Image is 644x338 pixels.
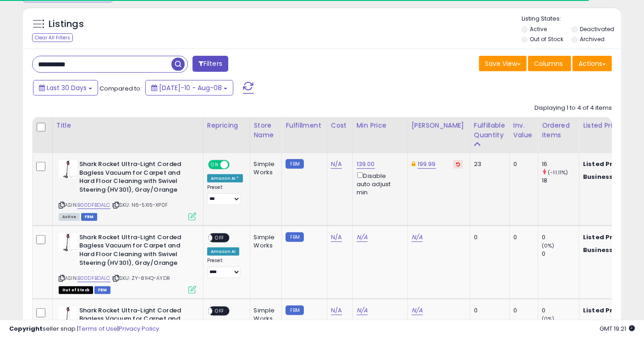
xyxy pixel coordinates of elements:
[9,325,159,333] div: seller snap | |
[583,233,625,241] b: Listed Price:
[513,121,534,140] div: Inv. value
[331,306,342,315] a: N/A
[112,201,168,209] span: | SKU: N6-5XI5-XP0F
[9,324,43,333] strong: Copyright
[474,233,502,241] div: 0
[357,121,404,130] div: Min Price
[59,160,196,220] div: ASIN:
[542,233,579,241] div: 0
[286,232,303,242] small: FBM
[474,306,502,315] div: 0
[357,306,368,315] a: N/A
[513,160,531,168] div: 0
[418,160,436,169] a: 199.99
[548,169,568,176] small: (-11.11%)
[412,233,423,242] a: N/A
[207,184,243,204] div: Preset:
[542,177,579,185] div: 18
[56,121,199,130] div: Title
[542,250,579,258] div: 0
[254,121,278,140] div: Store Name
[47,83,87,92] span: Last 30 Days
[207,121,246,130] div: Repricing
[542,242,555,249] small: (0%)
[254,160,275,177] div: Simple Works
[522,15,621,23] p: Listing States:
[193,56,228,72] button: Filters
[528,56,571,71] button: Columns
[357,160,375,169] a: 139.00
[542,121,575,140] div: Ordered Items
[81,213,98,221] span: FBM
[78,324,117,333] a: Terms of Use
[331,233,342,242] a: N/A
[32,33,73,42] div: Clear All Filters
[145,80,233,96] button: [DATE]-10 - Aug-08
[357,233,368,242] a: N/A
[542,160,579,168] div: 16
[159,83,222,92] span: [DATE]-10 - Aug-08
[357,171,401,197] div: Disable auto adjust min
[33,80,98,96] button: Last 30 Days
[534,104,612,113] div: Displaying 1 to 4 of 4 items
[207,174,243,182] div: Amazon AI *
[513,233,531,241] div: 0
[228,161,243,169] span: OFF
[77,274,110,282] a: B00DFBDALC
[479,56,527,71] button: Save View
[209,161,220,169] span: ON
[534,59,563,68] span: Columns
[207,258,243,278] div: Preset:
[572,56,612,71] button: Actions
[77,201,110,209] a: B00DFBDALC
[583,172,633,181] b: Business Price:
[212,234,227,241] span: OFF
[542,306,579,315] div: 0
[530,35,564,43] label: Out of Stock
[254,306,275,323] div: Simple Works
[600,324,635,333] span: 2025-09-8 19:21 GMT
[583,306,625,315] b: Listed Price:
[513,306,531,315] div: 0
[212,307,227,315] span: OFF
[530,25,547,33] label: Active
[474,121,506,140] div: Fulfillable Quantity
[580,35,605,43] label: Archived
[286,159,303,169] small: FBM
[59,306,77,325] img: 31Qy05Z6z-L._SL40_.jpg
[59,160,77,178] img: 31Qy05Z6z-L._SL40_.jpg
[331,160,342,169] a: N/A
[580,25,615,33] label: Deactivated
[412,121,466,130] div: [PERSON_NAME]
[94,286,111,294] span: FBM
[474,160,502,168] div: 23
[286,121,323,130] div: Fulfillment
[119,324,159,333] a: Privacy Policy
[207,247,239,256] div: Amazon AI
[254,233,275,250] div: Simple Works
[49,18,84,31] h5: Listings
[583,160,625,168] b: Listed Price:
[112,274,170,282] span: | SKU: ZY-81HQ-AYDR
[59,233,196,293] div: ASIN:
[99,84,142,93] span: Compared to:
[59,233,77,252] img: 31Qy05Z6z-L._SL40_.jpg
[331,121,349,130] div: Cost
[286,306,303,315] small: FBM
[59,286,93,294] span: All listings that are currently out of stock and unavailable for purchase on Amazon
[59,213,80,221] span: All listings currently available for purchase on Amazon
[583,246,633,254] b: Business Price:
[79,233,191,269] b: Shark Rocket Ultra-Light Corded Bagless Vacuum for Carpet and Hard Floor Cleaning with Swivel Ste...
[412,306,423,315] a: N/A
[79,160,191,196] b: Shark Rocket Ultra-Light Corded Bagless Vacuum for Carpet and Hard Floor Cleaning with Swivel Ste...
